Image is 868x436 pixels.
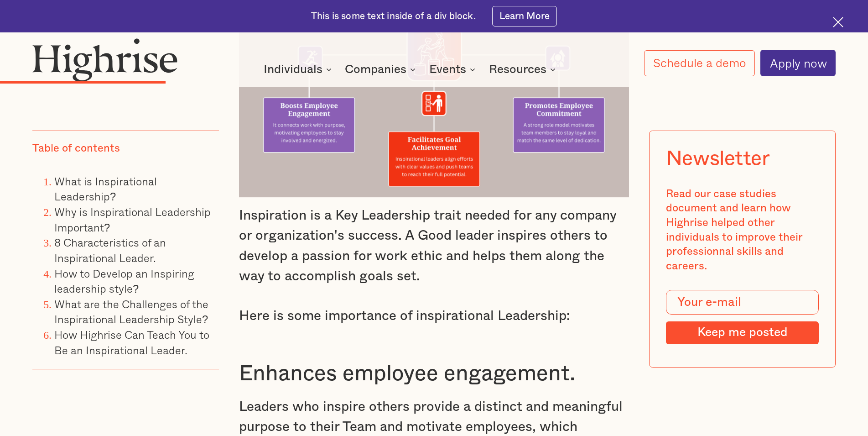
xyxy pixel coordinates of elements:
a: How to Develop an Inspiring leadership style? [54,264,194,297]
a: How Highrise Can Teach You to Be an Inspirational Leader. [54,326,209,358]
p: Inspiration is a Key Leadership trait needed for any company or organization's success. A Good le... [239,205,629,287]
img: Cross icon [833,17,843,27]
input: Keep me posted [665,321,819,344]
div: Resources [489,64,558,75]
div: Table of contents [32,142,120,156]
img: Highrise logo [32,38,177,82]
div: Companies [345,64,418,75]
div: Individuals [264,64,322,75]
div: Newsletter [665,147,769,171]
div: Read our case studies document and learn how Highrise helped other individuals to improve their p... [665,187,819,274]
a: Schedule a demo [644,50,755,76]
a: Learn More [492,6,557,26]
div: Companies [345,64,406,75]
div: This is some text inside of a div block. [311,10,476,23]
div: Events [429,64,466,75]
a: 8 Characteristics of an Inspirational Leader. [54,234,166,266]
div: Events [429,64,478,75]
div: Individuals [264,64,334,75]
a: Why is Inspirational Leadership Important? [54,203,211,236]
a: Apply now [760,50,835,76]
p: Here is some importance of inspirational Leadership: [239,306,629,326]
input: Your e-mail [665,290,819,315]
div: Resources [489,64,546,75]
form: Modal Form [665,290,819,344]
h3: Enhances employee engagement. [239,360,629,387]
a: What are the Challenges of the Inspirational Leadership Style? [54,295,208,327]
a: What is Inspirational Leadership? [54,172,157,205]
